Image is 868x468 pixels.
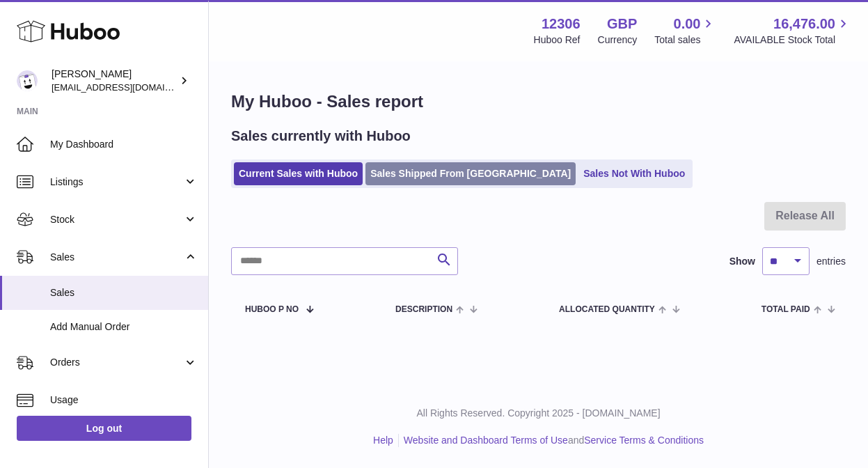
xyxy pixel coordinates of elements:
span: Usage [50,393,198,407]
span: Listings [50,175,183,189]
label: Show [729,255,755,268]
a: 0.00 Total sales [654,15,716,47]
span: 16,476.00 [773,15,835,33]
a: Sales Not With Huboo [578,162,690,185]
h2: Sales currently with Huboo [231,127,411,146]
span: entries [816,255,846,268]
a: Log out [17,416,191,441]
span: 0.00 [674,15,701,33]
span: Huboo P no [245,305,299,314]
span: ALLOCATED Quantity [559,305,655,314]
a: Current Sales with Huboo [234,162,363,185]
a: 16,476.00 AVAILABLE Stock Total [734,15,851,47]
h1: My Huboo - Sales report [231,91,846,113]
span: AVAILABLE Stock Total [734,33,851,47]
span: Orders [50,356,183,369]
span: [EMAIL_ADDRESS][DOMAIN_NAME] [52,81,205,93]
a: Sales Shipped From [GEOGRAPHIC_DATA] [365,162,576,185]
a: Website and Dashboard Terms of Use [404,435,568,446]
strong: GBP [607,15,637,33]
div: Currency [598,33,638,47]
span: Total sales [654,33,716,47]
span: Sales [50,251,183,264]
span: Total paid [762,305,810,314]
span: Stock [50,213,183,226]
span: Sales [50,286,198,299]
strong: 12306 [542,15,581,33]
span: Add Manual Order [50,320,198,334]
div: Huboo Ref [534,33,581,47]
span: My Dashboard [50,138,198,151]
a: Help [373,435,393,446]
a: Service Terms & Conditions [584,435,704,446]
img: hello@otect.co [17,70,38,91]
p: All Rights Reserved. Copyright 2025 - [DOMAIN_NAME] [220,407,857,420]
li: and [399,434,704,447]
div: [PERSON_NAME] [52,68,177,94]
span: Description [395,305,452,314]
